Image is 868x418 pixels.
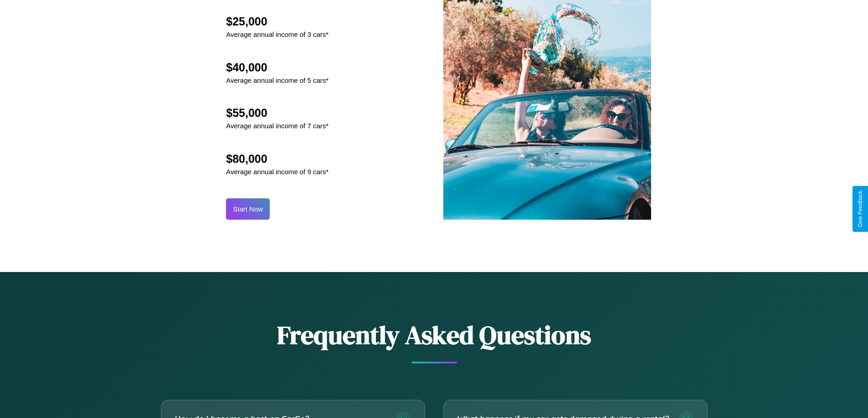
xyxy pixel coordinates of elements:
[226,106,329,120] h2: $55,000
[226,28,329,40] p: Average annual income of 3 cars*
[226,152,329,166] h2: $80,000
[161,317,708,353] h2: Frequently Asked Questions
[226,198,270,220] button: Start Now
[226,15,329,28] h2: $25,000
[226,74,329,86] p: Average annual income of 5 cars*
[857,191,863,227] div: Give Feedback
[226,120,329,132] p: Average annual income of 7 cars*
[226,61,329,74] h2: $40,000
[226,166,329,178] p: Average annual income of 9 cars*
